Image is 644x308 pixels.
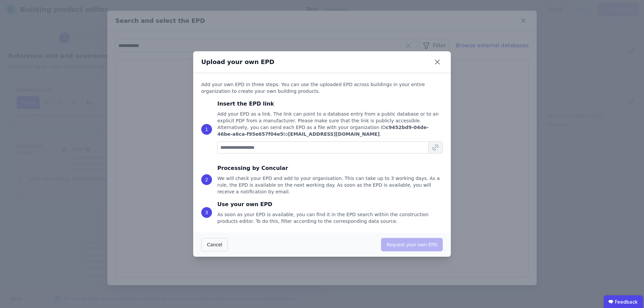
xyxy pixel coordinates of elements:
b: [EMAIL_ADDRESS][DOMAIN_NAME] [288,131,380,137]
div: Processing by Concular [217,164,443,172]
div: 3 [201,207,212,218]
div: Add your own EPD in three steps. You can use the uploaded EPD across buildings in your entire org... [201,81,443,95]
div: We will check your EPD and add to your organisation. This can take up to 3 working days. As a rul... [217,175,443,195]
button: Request your own EPD [381,238,443,251]
div: As soon as your EPD is available, you can find it in the EPD search within the construction produ... [217,211,443,225]
div: 1 [201,124,212,135]
b: c9452bd9-04de-46be-a6ca-f95e657f04e5 [217,125,429,137]
div: Use your own EPD [217,200,443,208]
div: Upload your own EPD [201,57,274,67]
div: 2 [201,174,212,185]
button: Cancel [201,238,228,251]
div: Insert the EPD link [217,100,443,108]
div: Add your EPD as a link. The link can point to a database entry from a public database or to an ex... [217,111,443,137]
